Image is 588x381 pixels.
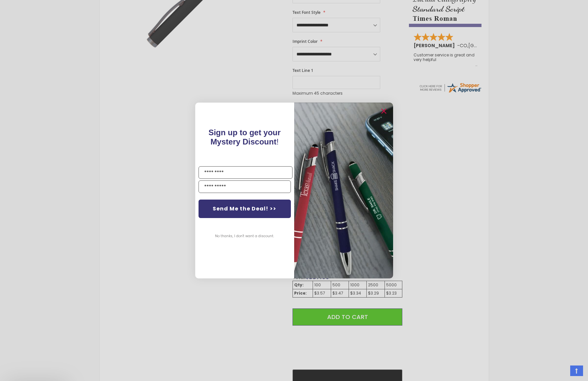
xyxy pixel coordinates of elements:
span: ! [208,128,281,146]
button: Close dialog [379,106,389,116]
img: pop-up-image [294,103,393,278]
span: Sign up to get your Mystery Discount [208,128,281,146]
button: Send Me the Deal! >> [199,200,291,218]
button: No thanks, I don't want a discount. [212,228,277,244]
